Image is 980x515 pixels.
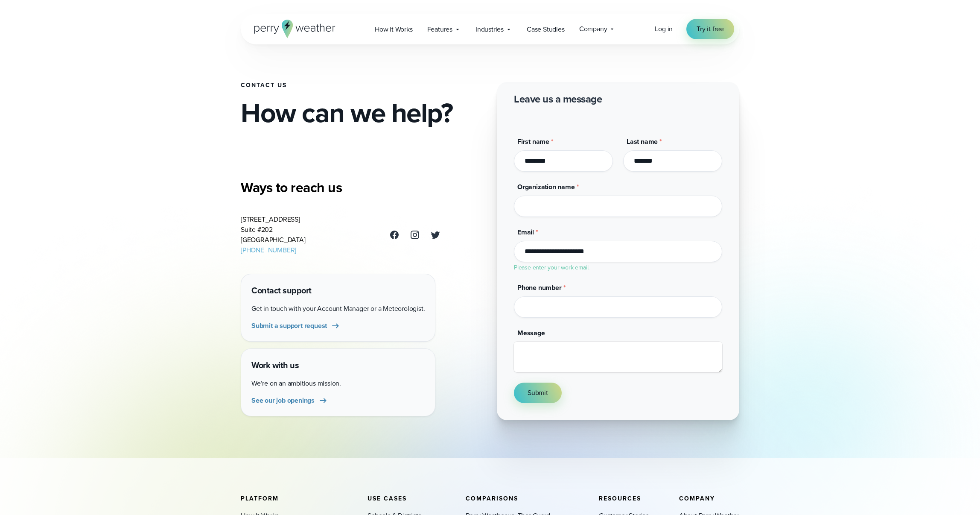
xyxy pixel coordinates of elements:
span: Features [427,24,452,35]
p: We’re on an ambitious mission. [251,378,425,389]
h1: Contact Us [241,82,483,89]
span: Use Cases [367,494,407,503]
span: Submit a support request [251,321,327,331]
span: Phone number [517,283,562,293]
a: Submit a support request [251,321,341,331]
span: How it Works [375,24,413,35]
label: Please enter your work email. [514,263,589,272]
h2: Leave us a message [514,92,602,106]
span: Resources [599,494,641,503]
a: Case Studies [519,20,572,38]
span: Email [517,227,534,237]
span: Industries [475,24,504,35]
span: Comparisons [466,494,518,503]
a: See our job openings [251,395,328,406]
a: How it Works [367,20,420,38]
a: Try it free [686,19,734,39]
h3: Ways to reach us [241,179,440,196]
span: Case Studies [527,24,565,35]
button: Submit [514,383,562,403]
a: Log in [655,24,673,34]
span: Platform [241,494,279,503]
span: First name [517,137,549,146]
address: [STREET_ADDRESS] Suite #202 [GEOGRAPHIC_DATA] [241,214,306,255]
span: Submit [528,388,548,398]
span: See our job openings [251,395,315,406]
span: Try it free [697,24,724,34]
span: Company [579,24,607,34]
p: Get in touch with your Account Manager or a Meteorologist. [251,304,425,314]
span: Message [517,328,545,338]
h4: Work with us [251,359,425,372]
h2: How can we help? [241,99,483,126]
span: Company [679,494,715,503]
span: Last name [627,137,658,146]
h4: Contact support [251,284,425,297]
span: Organization name [517,182,575,192]
a: [PHONE_NUMBER] [241,245,296,255]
